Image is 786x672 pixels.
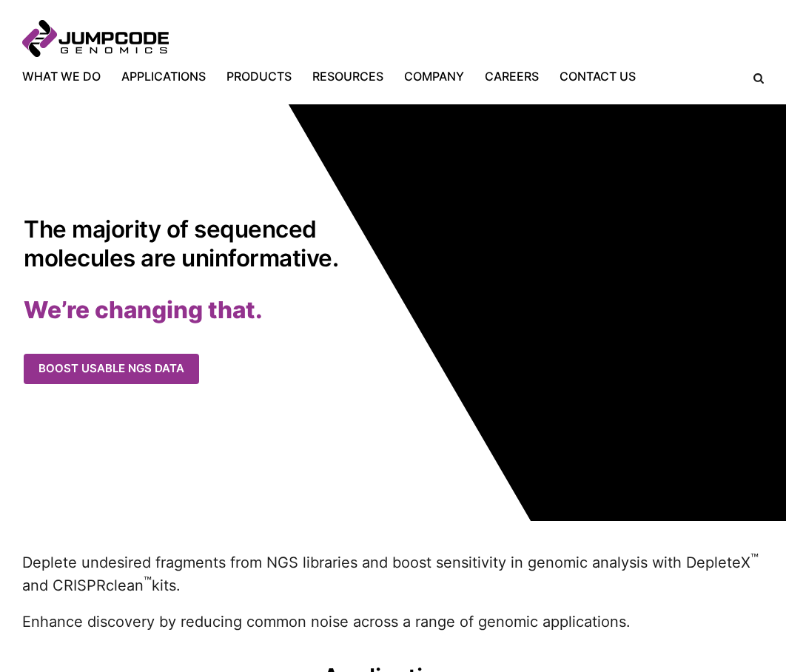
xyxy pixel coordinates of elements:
[750,552,759,565] sup: ™
[22,611,764,633] p: Enhance discovery by reducing common noise across a range of genomic applications.
[22,67,111,85] a: What We Do
[474,67,549,85] a: Careers
[22,551,764,596] p: Deplete undesired fragments from NGS libraries and boost sensitivity in genomic analysis with Dep...
[302,67,394,85] a: Resources
[24,215,338,273] h1: The majority of sequenced molecules are uninformative.
[144,575,152,588] sup: ™
[24,354,199,384] a: Boost usable NGS data
[394,67,474,85] a: Company
[743,73,764,84] label: Search the site.
[216,67,302,85] a: Products
[22,67,743,85] nav: Primary Navigation
[24,295,417,324] h2: We’re changing that.
[549,67,646,85] a: Contact Us
[111,67,216,85] a: Applications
